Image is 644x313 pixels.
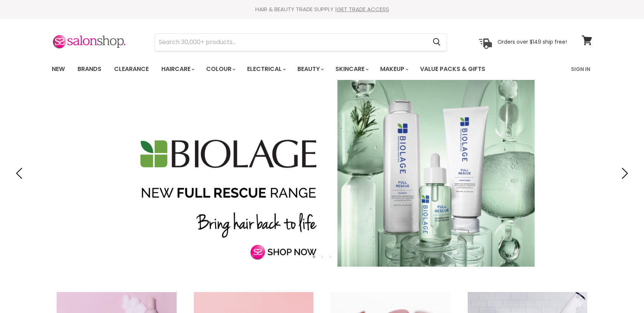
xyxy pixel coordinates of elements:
[241,61,290,77] a: Electrical
[375,61,413,77] a: Makeup
[607,278,637,306] iframe: Gorgias live chat messenger
[42,58,602,80] nav: Main
[108,61,154,77] a: Clearance
[498,38,567,45] p: Orders over $149 ship free!
[13,166,28,181] button: Previous
[42,6,602,13] div: HAIR & BEAUTY TRADE SUPPLY |
[566,61,595,77] a: Sign In
[313,255,315,258] li: Page dot 1
[329,255,332,258] li: Page dot 3
[292,61,328,77] a: Beauty
[46,61,70,77] a: New
[46,58,529,80] ul: Main menu
[616,166,631,181] button: Next
[330,61,373,77] a: Skincare
[321,255,323,258] li: Page dot 2
[155,33,447,51] form: Product
[72,61,107,77] a: Brands
[427,34,446,51] button: Search
[201,61,240,77] a: Colour
[156,61,199,77] a: Haircare
[155,34,427,51] input: Search
[414,61,491,77] a: Value Packs & Gifts
[337,5,389,13] a: GET TRADE ACCESS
